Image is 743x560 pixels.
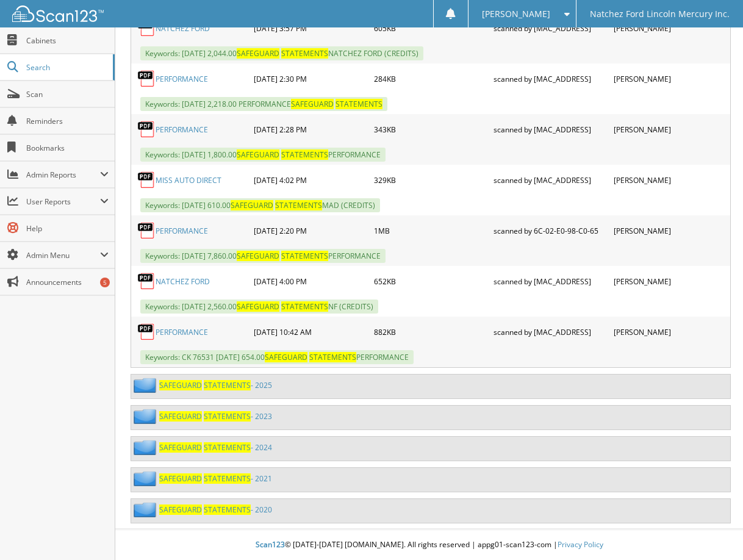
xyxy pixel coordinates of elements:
[265,352,307,362] span: SAFEGUARD
[26,250,100,260] span: Admin Menu
[371,218,490,243] div: 1MB
[140,300,378,314] span: Keywords: [DATE] 2,560.00 NF (CREDITS)
[156,327,208,337] a: PERFORMANCE
[204,473,251,484] span: STATEMENTS
[482,10,550,18] span: [PERSON_NAME]
[611,269,730,293] div: [PERSON_NAME]
[371,269,490,293] div: 652KB
[231,200,273,210] span: SAFEGUARD
[281,48,328,59] span: STATEMENTS
[251,269,370,293] div: [DATE] 4:00 PM
[156,124,208,135] a: PERFORMANCE
[134,502,159,517] img: folder2.png
[291,99,334,109] span: SAFEGUARD
[371,117,490,142] div: 343KB
[156,226,208,236] a: PERFORMANCE
[156,23,210,34] a: NATCHEZ FORD
[134,440,159,455] img: folder2.png
[26,170,100,180] span: Admin Reports
[204,504,251,515] span: STATEMENTS
[134,378,159,393] img: folder2.png
[371,16,490,40] div: 605KB
[611,168,730,192] div: [PERSON_NAME]
[156,74,208,84] a: PERFORMANCE
[611,66,730,91] div: [PERSON_NAME]
[26,35,109,46] span: Cabinets
[371,168,490,192] div: 329KB
[682,501,743,560] iframe: Chat Widget
[159,380,272,390] a: SAFEGUARD STATEMENTS- 2025
[140,148,386,162] span: Keywords: [DATE] 1,800.00 PERFORMANCE
[281,301,328,312] span: STATEMENTS
[251,320,370,344] div: [DATE] 10:42 AM
[251,16,370,40] div: [DATE] 3:57 PM
[156,175,221,185] a: MISS AUTO DIRECT
[275,200,322,210] span: STATEMENTS
[281,251,328,261] span: STATEMENTS
[159,411,202,422] span: SAFEGUARD
[611,218,730,243] div: [PERSON_NAME]
[26,116,109,126] span: Reminders
[26,196,100,207] span: User Reports
[159,473,202,484] span: SAFEGUARD
[140,97,387,111] span: Keywords: [DATE] 2,218.00 PERFORMANCE
[137,120,156,138] img: PDF.png
[281,149,328,160] span: STATEMENTS
[251,66,370,91] div: [DATE] 2:30 PM
[490,117,610,142] div: scanned by [MAC_ADDRESS]
[590,10,730,18] span: Natchez Ford Lincoln Mercury Inc.
[490,320,610,344] div: scanned by [MAC_ADDRESS]
[611,16,730,40] div: [PERSON_NAME]
[490,168,610,192] div: scanned by [MAC_ADDRESS]
[137,19,156,37] img: PDF.png
[611,117,730,142] div: [PERSON_NAME]
[26,89,109,99] span: Scan
[371,66,490,91] div: 284KB
[159,442,272,453] a: SAFEGUARD STATEMENTS- 2024
[204,442,251,453] span: STATEMENTS
[137,323,156,341] img: PDF.png
[237,48,279,59] span: SAFEGUARD
[204,380,251,390] span: STATEMENTS
[237,251,279,261] span: SAFEGUARD
[115,530,743,560] div: © [DATE]-[DATE] [DOMAIN_NAME]. All rights reserved | appg01-scan123-com |
[490,269,610,293] div: scanned by [MAC_ADDRESS]
[100,278,110,287] div: 5
[611,320,730,344] div: [PERSON_NAME]
[12,5,104,22] img: scan123-logo-white.svg
[159,411,272,422] a: SAFEGUARD STATEMENTS- 2023
[159,473,272,484] a: SAFEGUARD STATEMENTS- 2021
[490,218,610,243] div: scanned by 6C-02-E0-98-C0-65
[490,66,610,91] div: scanned by [MAC_ADDRESS]
[336,99,382,109] span: STATEMENTS
[490,16,610,40] div: scanned by [MAC_ADDRESS]
[26,223,109,234] span: Help
[137,272,156,290] img: PDF.png
[137,221,156,240] img: PDF.png
[159,504,272,515] a: SAFEGUARD STATEMENTS- 2020
[26,277,109,287] span: Announcements
[204,411,251,422] span: STATEMENTS
[251,168,370,192] div: [DATE] 4:02 PM
[140,198,380,212] span: Keywords: [DATE] 610.00 MAD (CREDITS)
[251,117,370,142] div: [DATE] 2:28 PM
[159,504,202,515] span: SAFEGUARD
[256,539,285,550] span: Scan123
[140,46,423,60] span: Keywords: [DATE] 2,044.00 NATCHEZ FORD (CREDITS)
[140,350,414,364] span: Keywords: CK 76531 [DATE] 654.00 PERFORMANCE
[371,320,490,344] div: 882KB
[137,171,156,189] img: PDF.png
[237,301,279,312] span: SAFEGUARD
[558,539,603,550] a: Privacy Policy
[237,149,279,160] span: SAFEGUARD
[26,62,107,73] span: Search
[137,70,156,88] img: PDF.png
[140,249,386,263] span: Keywords: [DATE] 7,860.00 PERFORMANCE
[134,409,159,424] img: folder2.png
[251,218,370,243] div: [DATE] 2:20 PM
[309,352,356,362] span: STATEMENTS
[156,276,210,287] a: NATCHEZ FORD
[159,380,202,390] span: SAFEGUARD
[159,442,202,453] span: SAFEGUARD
